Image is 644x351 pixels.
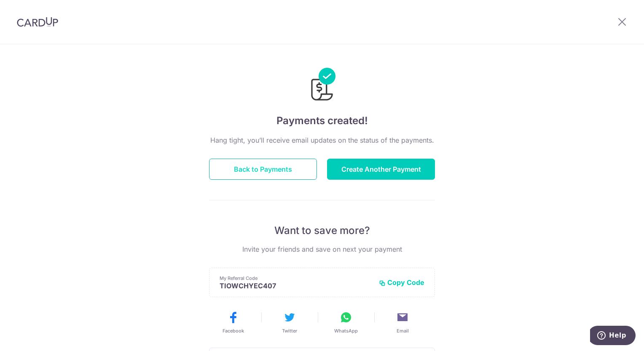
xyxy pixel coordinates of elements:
p: Hang tight, you’ll receive email updates on the status of the payments. [209,135,435,145]
p: Invite your friends and save on next your payment [209,244,435,254]
span: Twitter [282,327,297,334]
span: Facebook [223,327,244,334]
p: My Referral Code [220,275,372,282]
p: Want to save more? [209,224,435,237]
iframe: Opens a widget where you can find more information [590,326,636,347]
span: Email [397,327,409,334]
img: CardUp [17,17,58,27]
p: TIOWCHYEC407 [220,282,372,290]
button: Twitter [265,311,314,334]
h4: Payments created! [209,113,435,128]
button: Back to Payments [209,159,317,180]
button: Copy Code [379,278,424,287]
button: Create Another Payment [327,159,435,180]
button: WhatsApp [321,311,371,334]
button: Email [378,311,427,334]
img: Payments [309,68,335,103]
button: Facebook [208,311,258,334]
span: WhatsApp [334,327,358,334]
